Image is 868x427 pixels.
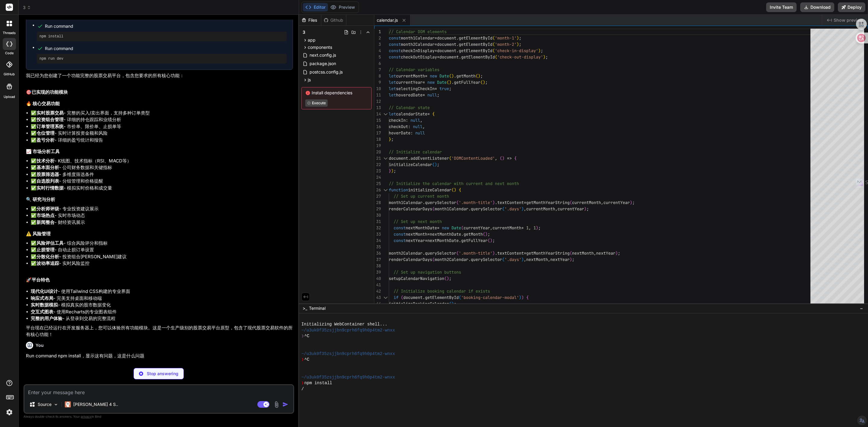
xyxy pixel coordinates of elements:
span: ) [584,206,587,212]
strong: 盈亏分析 [36,137,55,143]
div: 5 [374,54,381,60]
span: ; [449,86,451,91]
div: 11 [374,92,381,98]
span: ) [521,206,524,212]
span: package.json [309,60,337,67]
span: js [308,77,311,83]
span: calendar.js [377,17,398,23]
span: − [860,305,863,311]
span: hoveredDate [396,92,423,98]
span: . [408,155,410,161]
span: const [389,54,401,60]
span: initializeCalendar [389,162,432,167]
strong: 已实现的功能模块 [32,89,68,95]
span: document [437,48,456,53]
span: postcss.config.js [309,68,343,76]
span: } [389,168,391,174]
span: ; [519,42,521,47]
strong: 风险评估工具 [36,240,64,246]
span: ) [454,187,456,193]
strong: 止损管理 [36,247,55,253]
span: 3 [303,29,305,35]
span: Install dependencies [305,90,368,96]
span: = [437,225,439,231]
span: ; [546,54,548,60]
span: = [524,200,526,205]
div: 19 [374,143,381,149]
span: 'month-1' [495,35,517,41]
span: . [456,42,459,47]
strong: 实时股票交易 [36,110,64,116]
button: Invite Team [766,2,797,12]
span: // Set up current month [394,193,449,199]
span: let [389,73,396,79]
span: ( [488,238,490,243]
span: renderCalendarDays [389,206,432,212]
div: 18 [374,136,381,143]
span: nextMonth [406,231,427,237]
span: getElementById [459,42,492,47]
li: ✅ - K线图、技术指标（RSI、MACD等） [31,158,293,165]
span: currentYear [464,225,490,231]
span: = [425,73,427,79]
span: currentMonth [572,200,601,205]
img: icon [282,401,288,407]
span: nextYear [406,238,425,243]
span: const [394,238,406,243]
strong: 实时行情数据 [36,185,64,191]
strong: 订单管理系统 [36,124,64,129]
span: '.days' [505,206,521,212]
span: getFullYear [454,80,480,85]
label: code [5,51,14,56]
strong: 投资组合管理 [36,117,64,122]
span: getMonth [464,231,483,237]
span: ; [437,162,439,167]
li: ✅ - 实时计算投资金额和风险 [31,130,293,137]
span: querySelector [425,200,456,205]
strong: 🔥 核心交易功能 [26,101,60,106]
span: Date [451,225,461,231]
div: 36 [374,250,381,256]
span: ( [449,155,451,161]
span: , [420,118,423,123]
div: 28 [374,199,381,206]
img: attachment [273,401,280,408]
span: nextMonthDate [427,238,459,243]
span: new [442,225,449,231]
div: 24 [374,174,381,181]
li: ✅ - 专业投资建议展示 [31,206,293,212]
label: GitHub [4,72,15,77]
span: : [406,118,408,123]
span: ) [483,80,485,85]
div: 27 [374,193,381,199]
div: Click to collapse the range. [382,187,389,193]
span: . [456,35,459,41]
span: ( [432,206,435,212]
span: ) [435,162,437,167]
span: getElementById [459,35,492,41]
span: checkIn [389,118,406,123]
li: ✅ - 公司财务数据和关键指标 [31,164,293,171]
div: 26 [374,187,381,193]
img: settings [4,407,14,417]
span: : [408,124,410,129]
span: currentMonth [396,73,425,79]
span: Date [437,80,447,85]
span: = [437,54,439,60]
span: ; [480,73,483,79]
span: ) [517,35,519,41]
strong: 分析师评级 [36,206,59,212]
span: } [389,137,391,142]
span: let [389,111,396,117]
span: . [454,73,456,79]
div: 12 [374,98,381,105]
span: ) [517,42,519,47]
span: checkOut [389,124,408,129]
strong: 仓位管理 [36,130,55,136]
div: 22 [374,162,381,168]
span: ( [451,187,454,193]
span: . [468,206,471,212]
span: true [439,86,449,91]
div: 23 [374,168,381,174]
span: initializeCalendar [408,187,451,193]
